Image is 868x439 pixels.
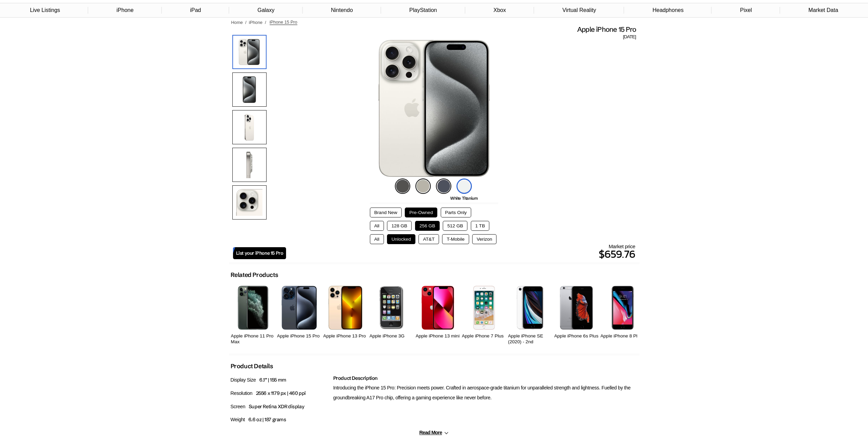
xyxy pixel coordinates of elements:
span: / [245,20,247,25]
img: Side [232,148,267,182]
a: iPhone 11 Pro Max Apple iPhone 11 Pro Max [231,282,275,347]
a: iPhone 8 Plus Apple iPhone 8 Plus [600,282,645,347]
button: Read More [419,430,449,436]
a: Xbox [490,4,509,17]
button: All [370,221,384,231]
a: iPad [186,4,204,17]
a: iPhone 3G Apple iPhone 3G [370,282,414,347]
img: iPhone 15 Pro [378,40,490,177]
p: $659.76 [286,246,635,262]
img: white-titanium-icon [456,178,472,194]
button: Verizon [472,234,496,244]
img: blue-titanium-icon [436,178,451,194]
button: AT&T [418,234,439,244]
button: All [370,234,384,244]
span: Apple iPhone 15 Pro [577,25,636,34]
button: Unlocked [387,234,415,244]
h2: Apple iPhone 7 Plus [462,333,506,339]
span: Super Retina XDR display [249,403,304,410]
img: iPhone 11 Pro Max [238,286,268,330]
span: / [265,20,266,25]
h2: Apple iPhone 11 Pro Max [231,333,275,345]
a: iPhone 15 Pro Apple iPhone 15 Pro [277,282,322,347]
span: List your iPhone 15 Pro [236,250,283,256]
img: iPhone SE 2nd Gen [517,286,543,329]
h2: Product Description [333,375,638,381]
button: Brand New [370,208,402,217]
a: Virtual Reality [559,4,599,17]
img: natural-titanium-icon [415,178,431,194]
p: Weight [231,415,330,425]
p: Resolution [231,388,330,398]
button: 256 GB [415,221,440,231]
a: Market Data [805,4,841,17]
img: Rear [232,110,267,144]
a: iPhone 7 Plus Apple iPhone 7 Plus [462,282,506,347]
img: iPhone 13 mini [422,286,454,329]
img: iPhone 3G [379,286,404,329]
h2: Product Details [231,362,273,370]
h2: Apple iPhone SE (2020) - 2nd Generation [508,333,553,351]
a: Galaxy [254,4,278,17]
span: 6.1” | 155 mm [259,377,286,383]
button: 512 GB [443,221,467,231]
a: Headphones [649,4,687,17]
h2: Apple iPhone 13 mini [416,333,460,339]
p: Screen [231,402,330,412]
a: PlayStation [406,4,440,17]
a: iPhone SE 2nd Gen Apple iPhone SE (2020) - 2nd Generation [508,282,553,347]
button: T-Mobile [442,234,469,244]
button: Pre-Owned [405,208,437,217]
span: White Titanium [450,196,478,201]
a: iPhone [249,20,262,25]
p: Display Size [231,375,330,385]
h2: Apple iPhone 8 Plus [600,333,645,339]
img: iPhone 6s Plus [558,286,595,329]
img: iPhone 13 Pro [328,286,363,329]
a: iPhone [113,4,137,17]
span: 6.6 oz | 187 grams [248,416,286,423]
a: iPhone 6s Plus Apple iPhone 6s Plus [554,282,599,347]
a: Pixel [737,4,755,17]
img: iPhone 15 Pro [282,286,317,330]
a: iPhone 13 Pro Apple iPhone 13 Pro [323,282,368,347]
a: Nintendo [327,4,356,17]
h2: Apple iPhone 6s Plus [554,333,599,339]
img: iPhone 8 Plus [611,286,634,329]
a: Live Listings [26,4,63,17]
button: 128 GB [387,221,412,231]
h2: Apple iPhone 3G [370,333,414,339]
p: Introducing the iPhone 15 Pro: Precision meets power. Crafted in aerospace-grade titanium for unp... [333,383,638,403]
button: Parts Only [441,208,471,217]
h2: Apple iPhone 13 Pro [323,333,368,339]
img: black-titanium-icon [395,178,410,194]
a: Home [231,20,243,25]
img: Camera [232,185,267,219]
img: iPhone 7 Plus [473,286,495,329]
img: Front [232,72,267,107]
img: iPhone 15 Pro [232,35,267,69]
a: iPhone 13 mini Apple iPhone 13 mini [416,282,460,347]
a: List your iPhone 15 Pro [233,247,286,259]
span: [DATE] [623,34,636,40]
button: 1 TB [471,221,489,231]
h2: Apple iPhone 15 Pro [277,333,322,339]
h2: Related Products [231,271,278,279]
span: 2556 x 1179 px | 460 ppi [256,390,306,396]
span: iPhone 15 Pro [270,19,297,25]
div: Market price [286,243,635,262]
